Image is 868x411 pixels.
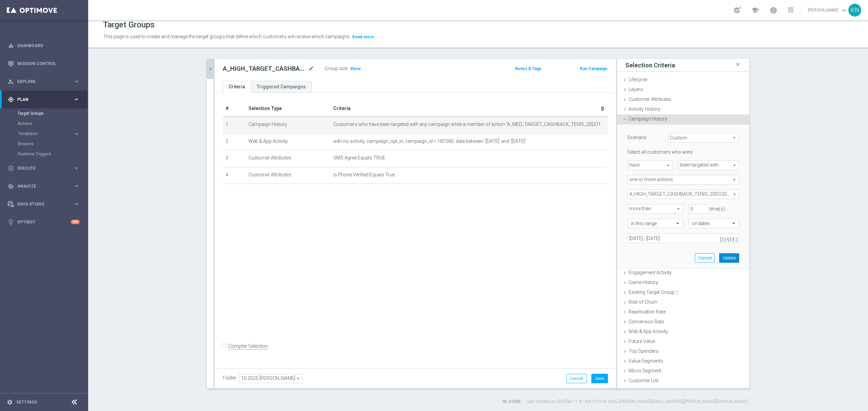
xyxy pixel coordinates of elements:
[629,319,664,324] span: Conversion Rate
[8,79,14,85] i: person_search
[629,270,672,275] span: Engagement Activity
[324,66,348,71] label: Group size
[719,234,739,244] button: [DATE]
[246,167,331,184] td: Customer Attributes
[333,138,526,144] span: with no activity, campaign_opt_in, campaign_id = 187580, date between '[DATE]' and '[DATE]'
[527,399,748,405] label: Last modified on [DATE] at 11:47 AM UTC+02:00 by [PERSON_NAME][EMAIL_ADDRESS][PERSON_NAME][DOMAIN...
[629,96,671,102] span: Customer Attributes
[18,118,87,129] div: Actions
[7,183,80,189] div: track_changes Analyze keyboard_arrow_right
[751,6,759,14] span: school
[629,77,647,82] span: Lifecycle
[333,155,385,161] span: SMS Agree Equals TRUE
[333,106,351,111] span: Criteria
[16,400,37,404] a: Settings
[17,184,73,188] span: Analyze
[7,201,80,207] div: Data Studio keyboard_arrow_right
[8,201,73,207] div: Data Studio
[223,167,246,184] td: 4
[18,121,71,126] a: Actions
[720,235,738,241] i: [DATE]
[625,61,675,69] h3: Selection Criteria
[629,329,668,334] span: Web & App Activity
[629,368,661,373] span: Micro Segment
[688,219,739,228] ng-select: of dates
[352,33,375,41] button: Read more
[629,87,643,92] span: Layers
[629,339,655,344] span: Future Value
[627,135,647,140] lable: Scenario
[627,149,692,155] lable: Select all customers who were
[17,37,80,55] a: Dashboard
[223,116,246,133] td: 1
[18,151,71,157] a: Realtime Triggers
[710,206,725,212] span: time(s)
[629,116,667,122] span: Campaign History
[18,141,71,147] a: Streams
[7,61,80,66] button: Mission Control
[566,374,587,383] button: Cancel
[18,111,71,116] a: Target Groups
[695,253,715,263] button: Cancel
[514,65,542,72] button: Notes & Tags
[251,81,312,93] a: Triggered Campaigns
[223,65,307,73] h2: A_HIGH_TARGET_CASHBACK_TENIS_20DO200_061025_SMS
[333,172,395,178] span: Is Phone Verified Equals True
[223,375,236,381] label: Folder
[246,150,331,167] td: Customer Attributes
[8,96,73,103] div: Plan
[17,202,73,206] span: Data Studio
[228,343,268,349] label: Complex Selection
[17,55,80,72] a: Mission Control
[348,66,349,71] label: :
[579,65,608,72] button: Run Campaign
[207,59,214,79] button: chevron_right
[17,80,73,84] span: Explore
[629,280,658,285] span: Game History
[629,289,679,295] span: Existing Target Group
[71,220,80,224] div: +10
[8,183,73,189] div: Analyze
[18,139,87,149] div: Streams
[7,79,80,84] div: person_search Explore keyboard_arrow_right
[103,20,155,30] h1: Target Groups
[7,97,80,102] button: gps_fixed Plan keyboard_arrow_right
[600,106,605,111] i: delete_forever
[18,132,66,136] span: Templates
[627,234,739,243] input: Select date range
[629,378,658,383] span: Customer List
[629,348,658,354] span: Top Spenders
[8,79,73,85] div: Explore
[223,81,251,93] a: Criteria
[8,165,14,171] i: play_circle_outline
[719,253,739,263] button: Update
[308,65,314,73] i: mode_edit
[103,34,351,39] span: This page is used to create and manage the target groups that define which customers will receive...
[8,55,80,72] div: Mission Control
[627,219,683,228] ng-select: in this range
[350,66,361,71] span: Show
[18,131,80,136] button: Templates keyboard_arrow_right
[207,66,214,72] i: chevron_right
[73,78,80,85] i: keyboard_arrow_right
[8,37,80,55] div: Dashboard
[7,219,80,225] button: lightbulb Optibot +10
[629,106,660,112] span: Activity History
[7,43,80,48] button: equalizer Dashboard
[807,5,848,15] a: [PERSON_NAME]keyboard_arrow_down
[223,150,246,167] td: 3
[18,132,73,136] div: Templates
[629,309,666,315] span: Reactivation Rate
[8,96,14,103] i: gps_fixed
[629,299,657,305] span: Risk of Churn
[246,101,331,116] th: Selection Type
[73,165,80,171] i: keyboard_arrow_right
[73,131,80,137] i: keyboard_arrow_right
[17,98,73,102] span: Plan
[8,219,14,225] i: lightbulb
[223,101,246,116] th: #
[73,201,80,207] i: keyboard_arrow_right
[17,166,73,170] span: Execute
